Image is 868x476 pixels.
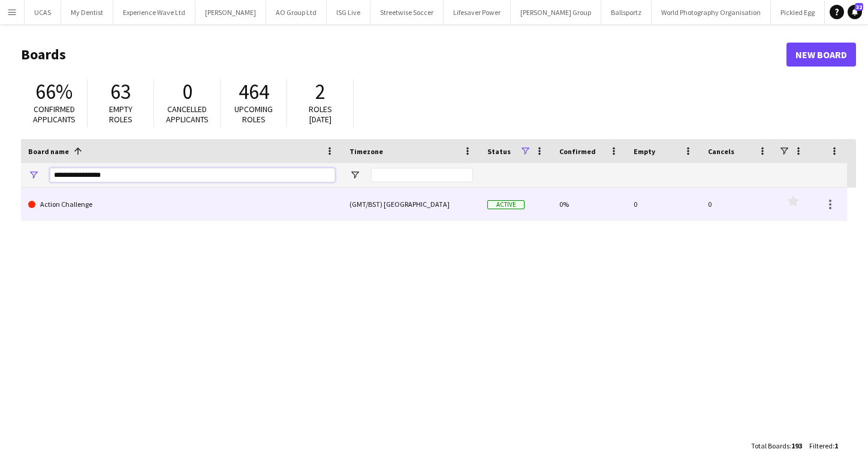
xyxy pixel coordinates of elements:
span: Active [487,200,525,209]
div: 0% [552,188,626,221]
button: AO Group Ltd [266,1,327,24]
a: New Board [786,43,856,67]
button: World Photography Organisation [652,1,771,24]
button: Pickled Egg [771,1,825,24]
button: Streetwise Soccer [370,1,444,24]
span: 464 [239,79,269,105]
span: 193 [791,441,802,450]
span: 2 [315,79,325,105]
button: [PERSON_NAME] [195,1,266,24]
button: UCAS [25,1,61,24]
span: Filtered [809,441,833,450]
button: Ballsportz [601,1,652,24]
button: Lifesaver Power [444,1,511,24]
span: 1 [834,441,838,450]
div: 0 [701,188,775,221]
div: (GMT/BST) [GEOGRAPHIC_DATA] [342,188,480,221]
span: Board name [28,147,69,156]
span: Upcoming roles [234,104,273,125]
h1: Boards [21,46,786,64]
span: 0 [182,79,192,105]
span: Total Boards [751,441,789,450]
span: Empty [634,147,655,156]
span: Cancelled applicants [166,104,209,125]
div: : [809,434,838,457]
span: Timezone [349,147,383,156]
input: Board name Filter Input [50,168,335,182]
span: Confirmed applicants [33,104,76,125]
a: Action Challenge [28,188,335,221]
button: My Dentist [61,1,113,24]
div: : [751,434,802,457]
div: 0 [626,188,701,221]
button: ISG Live [327,1,370,24]
a: 32 [848,5,862,19]
button: Open Filter Menu [349,170,360,180]
span: Cancels [708,147,734,156]
span: 63 [110,79,131,105]
button: Experience Wave Ltd [113,1,195,24]
button: [PERSON_NAME] Group [511,1,601,24]
button: Open Filter Menu [28,170,39,180]
span: Empty roles [109,104,132,125]
input: Timezone Filter Input [371,168,473,182]
span: Confirmed [559,147,596,156]
span: 32 [855,3,863,11]
span: Status [487,147,511,156]
span: Roles [DATE] [309,104,332,125]
span: 66% [35,79,73,105]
